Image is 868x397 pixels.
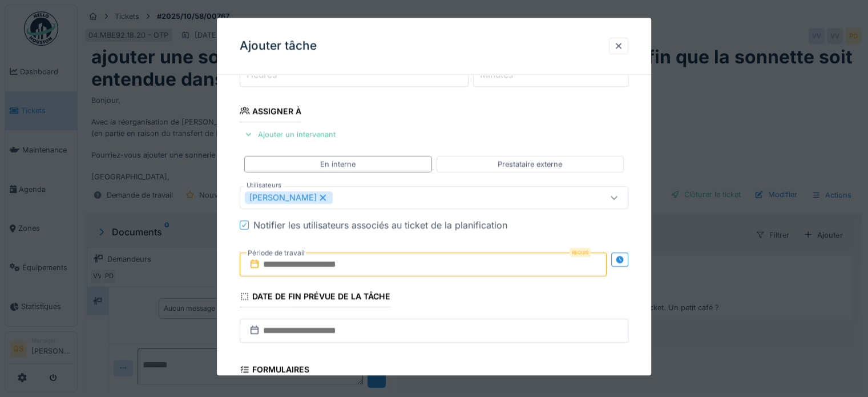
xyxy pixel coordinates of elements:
[478,67,515,81] label: Minutes
[244,67,279,81] label: Heures
[247,247,306,259] label: Période de travail
[240,39,317,53] h3: Ajouter tâche
[245,191,333,204] div: [PERSON_NAME]
[320,159,356,170] div: En interne
[240,127,340,142] div: Ajouter un intervenant
[570,248,591,257] div: Requis
[240,103,301,122] div: Assigner à
[240,288,390,307] div: Date de fin prévue de la tâche
[253,218,507,232] div: Notifier les utilisateurs associés au ticket de la planification
[244,181,284,190] label: Utilisateurs
[498,159,562,170] div: Prestataire externe
[240,361,309,380] div: Formulaires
